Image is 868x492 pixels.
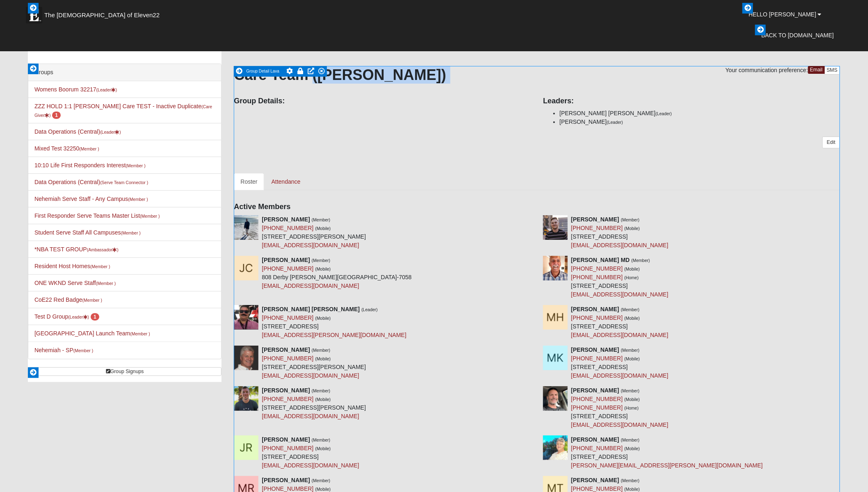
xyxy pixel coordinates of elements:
[34,347,93,353] a: Nehemiah - SP(Member )
[34,179,148,185] a: Data Operations (Central)(Serve Team Connector )
[128,197,148,202] small: (Member )
[34,280,116,286] a: ONE WKND Serve Staff(Member )
[262,387,310,394] strong: [PERSON_NAME]
[234,203,840,212] h4: Active Members
[262,314,313,321] a: [PHONE_NUMBER]
[315,226,331,231] small: (Mobile)
[121,230,141,235] small: (Member )
[22,3,186,23] a: The [DEMOGRAPHIC_DATA] of Eleven22
[262,436,310,443] strong: [PERSON_NAME]
[306,66,316,77] a: Move Block
[316,66,327,77] a: Delete Block
[262,346,366,380] div: [STREET_ADDRESS][PERSON_NAME]
[262,386,366,421] div: [STREET_ADDRESS][PERSON_NAME]
[315,446,331,451] small: (Mobile)
[262,435,359,470] div: [STREET_ADDRESS]
[91,313,99,321] span: number of pending members
[571,372,668,379] a: [EMAIL_ADDRESS][DOMAIN_NAME]
[560,118,840,126] li: [PERSON_NAME]
[262,282,359,289] a: [EMAIL_ADDRESS][DOMAIN_NAME]
[621,307,640,312] small: (Member)
[624,397,640,402] small: (Mobile)
[571,216,619,223] strong: [PERSON_NAME]
[262,355,313,362] a: [PHONE_NUMBER]
[571,274,623,280] a: [PHONE_NUMBER]
[262,346,310,353] strong: [PERSON_NAME]
[571,256,668,299] div: [STREET_ADDRESS]
[295,66,306,77] a: Block Security
[262,256,411,290] div: 808 Derby [PERSON_NAME][GEOGRAPHIC_DATA]-7058
[571,355,623,362] a: [PHONE_NUMBER]
[621,437,640,442] small: (Member)
[73,348,93,353] small: (Member )
[34,330,150,337] a: [GEOGRAPHIC_DATA] Launch Team(Member )
[571,242,668,248] a: [EMAIL_ADDRESS][DOMAIN_NAME]
[68,314,89,319] small: (Leader )
[312,388,331,393] small: (Member)
[808,66,825,74] a: Email
[82,298,102,303] small: (Member )
[624,266,640,271] small: (Mobile)
[624,405,639,410] small: (Home)
[28,367,222,376] a: Group Signups
[262,306,360,312] strong: [PERSON_NAME] [PERSON_NAME]
[262,305,406,339] div: [STREET_ADDRESS]
[571,445,623,451] a: [PHONE_NUMBER]
[262,265,313,272] a: [PHONE_NUMBER]
[571,436,619,443] strong: [PERSON_NAME]
[571,215,668,250] div: [STREET_ADDRESS]
[52,112,61,119] span: number of pending members
[571,462,763,469] a: [PERSON_NAME][EMAIL_ADDRESS][PERSON_NAME][DOMAIN_NAME]
[825,66,841,75] a: SMS
[631,258,650,263] small: (Member)
[822,137,840,148] a: Edit
[755,25,840,46] a: Back to [DOMAIN_NAME]
[90,264,110,269] small: (Member )
[262,332,406,338] a: [EMAIL_ADDRESS][PERSON_NAME][DOMAIN_NAME]
[571,306,619,312] strong: [PERSON_NAME]
[315,316,331,321] small: (Mobile)
[571,386,668,429] div: [STREET_ADDRESS]
[34,212,160,219] a: First Responder Serve Teams Master List(Member )
[96,281,116,286] small: (Member )
[571,257,630,263] strong: [PERSON_NAME] MD
[262,477,310,483] strong: [PERSON_NAME]
[621,217,640,222] small: (Member)
[571,346,619,353] strong: [PERSON_NAME]
[312,348,331,353] small: (Member)
[100,130,121,134] small: (Leader )
[87,247,119,252] small: (Ambassador )
[624,226,640,231] small: (Mobile)
[312,217,331,222] small: (Member)
[621,348,640,353] small: (Member)
[571,387,619,394] strong: [PERSON_NAME]
[79,146,99,151] small: (Member )
[96,87,117,92] small: (Leader )
[262,445,313,451] a: [PHONE_NUMBER]
[571,332,668,338] a: [EMAIL_ADDRESS][DOMAIN_NAME]
[571,396,623,402] a: [PHONE_NUMBER]
[34,162,146,169] a: 10:10 Life First Responders Interest(Member )
[34,263,110,269] a: Resident Host Homes(Member )
[34,86,117,93] a: Womens Boorum 32217(Leader)
[571,435,763,470] div: [STREET_ADDRESS]
[140,214,160,219] small: (Member )
[571,421,668,428] a: [EMAIL_ADDRESS][DOMAIN_NAME]
[34,128,121,135] a: Data Operations (Central)(Leader)
[246,66,284,77] span: Group Detail Lava
[312,258,331,263] small: (Member)
[262,225,313,231] a: [PHONE_NUMBER]
[34,229,141,236] a: Student Serve Staff All Campuses(Member )
[34,103,212,118] a: ZZZ HOLD 1:1 [PERSON_NAME] Care TEST - Inactive Duplicate(Care Giver) 1
[234,66,840,84] h1: Care Team ([PERSON_NAME])
[100,180,148,185] small: (Serve Team Connector )
[571,305,668,339] div: [STREET_ADDRESS]
[312,437,331,442] small: (Member)
[624,446,640,451] small: (Mobile)
[262,215,366,250] div: [STREET_ADDRESS][PERSON_NAME]
[624,275,639,280] small: (Home)
[284,66,295,77] a: Block Properties
[262,257,310,263] strong: [PERSON_NAME]
[560,109,840,118] li: [PERSON_NAME] [PERSON_NAME]
[262,413,359,419] a: [EMAIL_ADDRESS][DOMAIN_NAME]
